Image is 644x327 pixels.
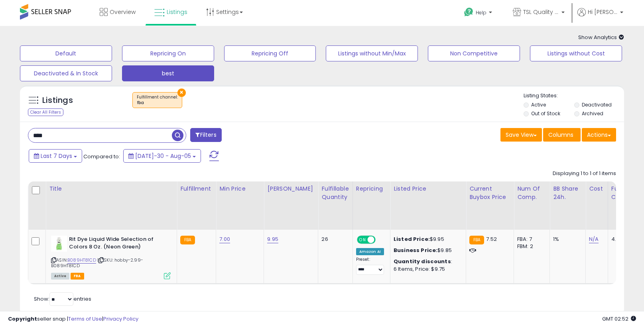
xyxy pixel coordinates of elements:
span: All listings currently available for purchase on Amazon [51,273,69,280]
button: Listings without Cost [530,45,622,61]
span: Columns [548,131,573,139]
div: [PERSON_NAME] [267,185,315,193]
div: Preset: [356,257,384,275]
div: Amazon AI [356,248,384,255]
span: Hi [PERSON_NAME] [588,8,618,16]
label: Out of Stock [531,110,560,117]
a: B089HT81CD [67,257,96,264]
img: 313IuPzbOML._SL40_.jpg [51,236,67,252]
button: [DATE]-30 - Aug-05 [123,149,201,163]
button: best [122,65,214,81]
label: Archived [582,110,603,117]
div: Cost [589,185,605,193]
b: Rit Dye Liquid Wide Selection of Colors 8 Oz. (Neon Green) [69,236,166,252]
div: $9.85 [394,247,460,254]
p: Listing States: [524,92,624,100]
a: 7.00 [219,235,230,243]
span: Show: entries [34,295,91,303]
div: FBM: 2 [517,243,544,250]
span: TSL Quality Products [523,8,559,16]
button: Non Competitive [428,45,520,61]
b: Listed Price: [394,235,430,243]
button: Repricing Off [224,45,316,61]
small: FBA [469,236,484,244]
span: Last 7 Days [41,152,72,160]
div: BB Share 24h. [553,185,582,201]
a: Terms of Use [68,315,102,323]
a: Hi [PERSON_NAME] [577,8,623,26]
span: ON [358,236,368,243]
label: Active [531,101,546,108]
span: [DATE]-30 - Aug-05 [135,152,191,160]
button: Default [20,45,112,61]
b: Quantity discounts [394,258,451,265]
div: $9.95 [394,236,460,243]
span: Show Analytics [578,33,624,41]
button: Filters [190,128,221,142]
div: 26 [321,236,346,243]
div: FBA: 7 [517,236,544,243]
div: Fulfillment Cost [611,185,642,201]
b: Business Price: [394,246,437,254]
small: FBA [180,236,195,244]
div: Clear All Filters [28,108,63,116]
button: Deactivated & In Stock [20,65,112,81]
span: Listings [167,8,187,16]
button: Last 7 Days [29,149,82,163]
button: Actions [582,128,616,142]
div: : [394,258,460,265]
button: Listings without Min/Max [326,45,418,61]
div: Displaying 1 to 1 of 1 items [553,170,616,177]
span: 7.52 [486,235,497,243]
button: Save View [500,128,542,142]
span: FBA [71,273,84,280]
div: seller snap | | [8,315,138,323]
div: Repricing [356,185,387,193]
div: Fulfillment [180,185,213,193]
div: ASIN: [51,236,171,278]
div: 1% [553,236,579,243]
div: fba [137,100,178,106]
span: Help [476,9,486,16]
span: | SKU: hobby-2.99-B089HT81CD [51,257,143,269]
div: Num of Comp. [517,185,546,201]
button: Repricing On [122,45,214,61]
a: Privacy Policy [103,315,138,323]
i: Get Help [464,7,474,17]
button: Columns [543,128,581,142]
div: 4.15 [611,236,639,243]
a: N/A [589,235,599,243]
button: × [177,89,186,97]
span: Overview [110,8,136,16]
strong: Copyright [8,315,37,323]
span: Fulfillment channel : [137,94,178,106]
div: Listed Price [394,185,463,193]
h5: Listings [42,95,73,106]
span: 2025-08-14 02:52 GMT [602,315,636,323]
span: Compared to: [83,153,120,160]
div: Title [49,185,173,193]
a: Help [458,1,500,26]
div: Min Price [219,185,260,193]
div: 6 Items, Price: $9.75 [394,266,460,273]
span: OFF [374,236,387,243]
a: 9.95 [267,235,278,243]
div: Fulfillable Quantity [321,185,349,201]
label: Deactivated [582,101,612,108]
div: Current Buybox Price [469,185,510,201]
